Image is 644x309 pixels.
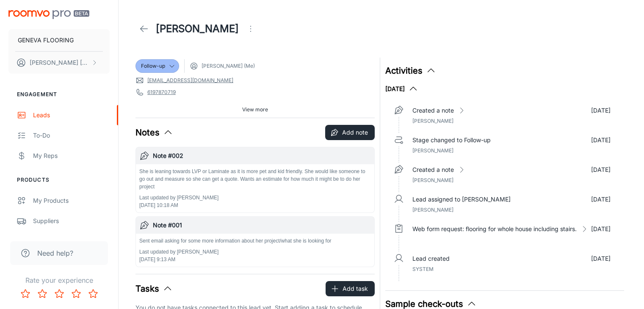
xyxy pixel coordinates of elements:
p: [DATE] [591,106,611,115]
button: Note #002She is leaning towards LVP or Laminate as it is more pet and kid friendly. She would lik... [136,147,374,212]
img: Roomvo PRO Beta [8,10,89,19]
span: [PERSON_NAME] [412,207,453,213]
p: GENEVA FLOORING [18,36,74,45]
div: Leads [33,110,110,120]
p: [DATE] [591,224,611,234]
p: Sent email asking for some more information about her project/what she is looking for [139,237,332,245]
button: Rate 5 star [85,285,102,302]
div: My Reps [33,151,110,160]
p: [DATE] [591,135,611,145]
p: Lead created [412,254,450,263]
span: View more [242,106,268,113]
span: [PERSON_NAME] (Me) [202,62,255,70]
button: View more [239,103,271,116]
span: [PERSON_NAME] [412,118,453,124]
div: Suppliers [33,216,110,226]
button: Rate 3 star [51,285,68,302]
a: 6197870719 [147,88,176,96]
span: Follow-up [141,62,165,70]
span: [PERSON_NAME] [412,147,453,154]
button: Add task [326,281,375,296]
button: Rate 4 star [68,285,85,302]
span: System [412,266,434,272]
p: Created a note [412,165,454,174]
button: GENEVA FLOORING [8,29,110,51]
button: [PERSON_NAME] [PERSON_NAME] [8,52,110,74]
p: Stage changed to Follow-up [412,135,491,145]
button: [DATE] [385,84,418,94]
h6: Note #001 [153,221,371,230]
p: Lead assigned to [PERSON_NAME] [412,195,511,204]
span: [PERSON_NAME] [412,177,453,183]
p: Rate your experience [7,275,111,285]
p: She is leaning towards LVP or Laminate as it is more pet and kid friendly. She would like someone... [139,168,371,190]
p: Web form request: flooring for whole house including stairs. [412,224,577,234]
button: Rate 2 star [34,285,51,302]
p: [DATE] [591,195,611,204]
div: Follow-up [135,59,179,73]
button: Rate 1 star [17,285,34,302]
p: Created a note [412,106,454,115]
button: Add note [325,125,375,140]
p: [PERSON_NAME] [PERSON_NAME] [30,58,89,67]
p: [DATE] 9:13 AM [139,256,332,263]
button: Open menu [242,20,259,37]
h1: [PERSON_NAME] [156,21,239,36]
a: [EMAIL_ADDRESS][DOMAIN_NAME] [147,77,233,84]
p: [DATE] 10:18 AM [139,201,371,209]
button: Notes [135,126,173,139]
p: Last updated by [PERSON_NAME] [139,194,371,201]
button: Tasks [135,282,173,295]
button: Activities [385,64,436,77]
div: To-do [33,131,110,140]
span: Need help? [37,248,73,258]
h6: Note #002 [153,151,371,160]
p: [DATE] [591,254,611,263]
p: Last updated by [PERSON_NAME] [139,248,332,256]
button: Note #001Sent email asking for some more information about her project/what she is looking forLas... [136,217,374,267]
p: [DATE] [591,165,611,174]
div: My Products [33,196,110,205]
